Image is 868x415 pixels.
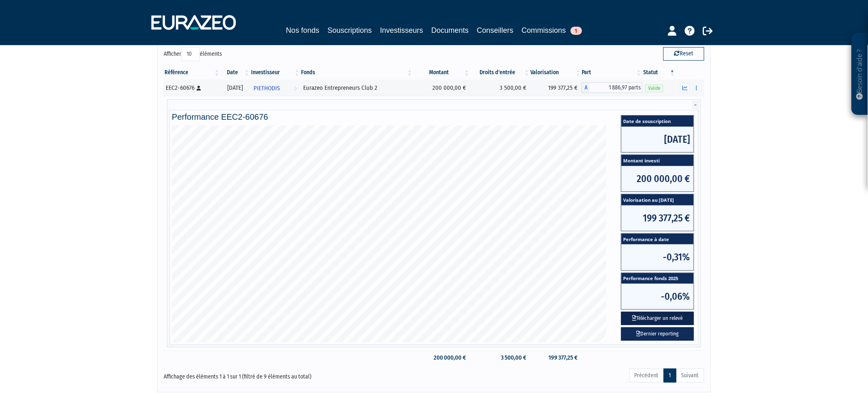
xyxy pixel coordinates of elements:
[645,84,663,92] span: Valide
[477,25,514,36] a: Conseillers
[621,312,694,325] button: Télécharger un relevé
[582,82,642,93] div: A - Eurazeo Entrepreneurs Club 2
[196,86,201,91] i: [Français] Personne physique
[664,369,676,383] a: 1
[413,351,470,365] td: 200 000,00 €
[223,84,247,92] div: [DATE]
[327,25,372,37] a: Souscriptions
[164,66,220,80] th: Référence : activer pour trier la colonne par ordre croissant
[642,66,676,80] th: Statut : activer pour trier la colonne par ordre d&eacute;croissant
[413,66,470,80] th: Montant: activer pour trier la colonne par ordre croissant
[663,47,704,60] button: Reset
[621,205,694,231] span: 199 377,25 €
[621,194,694,205] span: Valorisation au [DATE]
[582,66,642,80] th: Part: activer pour trier la colonne par ordre croissant
[621,273,694,284] span: Performance fonds 2025
[855,37,865,111] p: Besoin d'aide ?
[522,25,582,36] a: Commissions1
[621,127,694,152] span: [DATE]
[571,27,582,35] span: 1
[164,368,382,381] div: Affichage des éléments 1 à 1 sur 1 (filtré de 9 éléments au total)
[172,112,696,121] h4: Performance EEC2-60676
[621,244,694,270] span: -0,31%
[590,82,642,93] span: 1 886,97 parts
[530,66,582,80] th: Valorisation: activer pour trier la colonne par ordre croissant
[164,47,222,61] label: Afficher éléments
[582,82,590,93] span: A
[254,81,280,96] span: PIETHODIS
[301,66,413,80] th: Fonds: activer pour trier la colonne par ordre croissant
[621,116,694,127] span: Date de souscription
[250,66,300,80] th: Investisseur: activer pour trier la colonne par ordre croissant
[181,47,200,61] select: Afficheréléments
[530,80,582,96] td: 199 377,25 €
[220,66,250,80] th: Date: activer pour trier la colonne par ordre croissant
[471,351,530,365] td: 3 500,00 €
[413,80,470,96] td: 200 000,00 €
[250,80,300,96] a: PIETHODIS
[621,327,694,341] a: Dernier reporting
[380,25,423,36] a: Investisseurs
[432,25,469,36] a: Documents
[166,84,217,92] div: EEC2-60676
[471,66,530,80] th: Droits d'entrée: activer pour trier la colonne par ordre croissant
[151,15,236,30] img: 1732889491-logotype_eurazeo_blanc_rvb.png
[295,81,297,96] i: Voir l'investisseur
[621,166,694,192] span: 200 000,00 €
[621,155,694,166] span: Montant investi
[304,84,411,92] div: Eurazeo Entrepreneurs Club 2
[621,234,694,245] span: Performance à date
[286,25,319,36] a: Nos fonds
[530,351,582,365] td: 199 377,25 €
[621,284,694,309] span: -0,06%
[471,80,530,96] td: 3 500,00 €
